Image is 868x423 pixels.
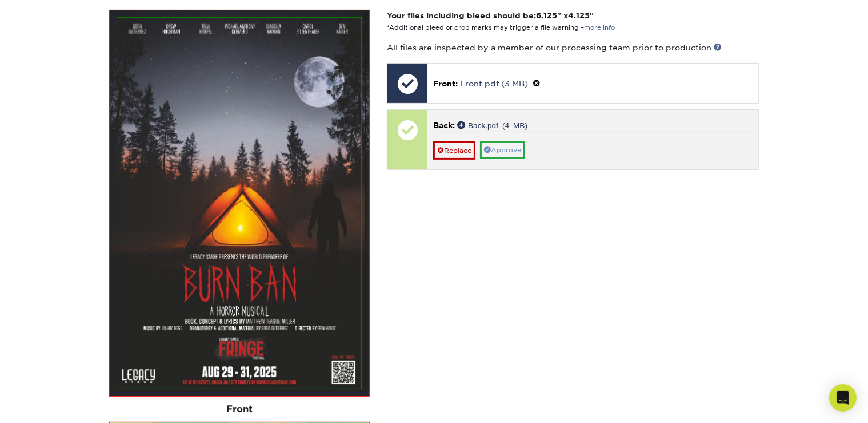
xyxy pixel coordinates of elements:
[387,24,615,31] small: *Additional bleed or crop marks may trigger a file warning –
[457,121,527,129] a: Back.pdf (4 MB)
[433,141,475,160] a: Replace
[3,388,97,419] iframe: Google Customer Reviews
[480,141,525,159] a: Approve
[568,11,590,20] span: 4.125
[460,79,528,88] a: Front.pdf (3 MB)
[536,11,557,20] span: 6.125
[829,384,857,412] div: Open Intercom Messenger
[584,24,615,31] a: more info
[433,79,458,88] span: Front:
[387,42,759,53] p: All files are inspected by a member of our processing team prior to production.
[387,11,594,20] strong: Your files including bleed should be: " x "
[109,397,370,422] div: Front
[433,121,455,130] span: Back:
